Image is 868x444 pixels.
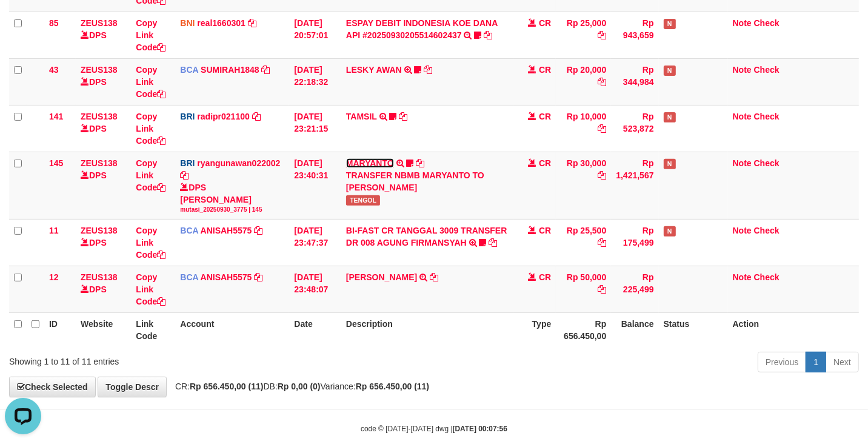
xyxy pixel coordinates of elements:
th: Balance [611,313,658,348]
a: Copy FAHMI RAMADH to clipboard [430,272,438,282]
a: ryangunawan022002 [197,158,280,168]
a: Copy Rp 50,000 to clipboard [598,284,606,294]
span: TENGOL [346,195,380,206]
a: Check [754,226,780,235]
td: Rp 20,000 [556,58,611,105]
a: Copy LESKY AWAN to clipboard [424,65,432,75]
td: [DATE] 23:48:07 [289,266,341,313]
a: LESKY AWAN [346,65,402,75]
a: Check [754,65,780,75]
td: DPS [76,105,131,152]
a: Note [733,158,752,168]
a: Copy Link Code [136,112,165,146]
th: Link Code [131,313,175,348]
a: Copy SUMIRAH1848 to clipboard [261,65,270,75]
th: Description [341,313,513,348]
a: Note [733,18,752,28]
td: [DATE] 23:21:15 [289,105,341,152]
span: CR [539,18,551,28]
a: Copy ANISAH5575 to clipboard [254,226,262,235]
span: CR [539,272,551,282]
td: Rp 1,421,567 [611,152,658,219]
span: BNI [180,18,195,28]
a: Copy radipr021100 to clipboard [252,112,261,121]
span: CR [539,226,551,235]
span: Has Note [664,66,676,76]
a: ESPAY DEBIT INDONESIA KOE DANA API #20250930205514602437 [346,18,498,40]
span: Has Note [664,159,676,169]
td: DPS [76,58,131,105]
a: Copy Link Code [136,65,165,99]
a: ZEUS138 [81,18,118,28]
td: DPS [76,12,131,58]
a: Check [754,112,780,121]
td: [DATE] 23:47:37 [289,220,341,266]
a: Next [826,352,859,372]
span: 145 [49,158,63,168]
th: Website [76,313,131,348]
span: 43 [49,65,59,75]
td: Rp 10,000 [556,105,611,152]
div: Showing 1 to 11 of 11 entries [9,351,353,368]
td: [DATE] 22:18:32 [289,58,341,105]
span: BCA [180,226,198,235]
span: CR: DB: Variance: [169,382,429,391]
a: Note [733,112,752,121]
a: Copy Rp 25,000 to clipboard [598,30,606,40]
a: Copy Rp 20,000 to clipboard [598,77,606,87]
a: Check [754,272,780,282]
span: 85 [49,18,59,28]
span: BRI [180,112,195,121]
a: Copy ryangunawan022002 to clipboard [180,170,189,180]
div: TRANSFER NBMB MARYANTO TO [PERSON_NAME] [346,169,509,193]
a: Copy real1660301 to clipboard [248,18,256,28]
strong: Rp 656.450,00 (11) [356,382,429,391]
th: Action [728,313,859,348]
a: Copy Rp 25,500 to clipboard [598,238,606,247]
td: Rp 523,872 [611,105,658,152]
a: [PERSON_NAME] [346,272,417,282]
a: ZEUS138 [81,65,118,75]
a: Note [733,272,752,282]
th: ID [44,313,76,348]
a: Copy ANISAH5575 to clipboard [254,272,262,282]
th: Type [513,313,556,348]
span: BCA [180,65,198,75]
a: Copy Link Code [136,158,165,192]
th: Status [659,313,728,348]
td: Rp 30,000 [556,152,611,219]
span: Has Note [664,112,676,123]
a: SUMIRAH1848 [201,65,259,75]
a: Copy MARYANTO to clipboard [416,158,424,168]
th: Rp 656.450,00 [556,313,611,348]
a: Copy Link Code [136,226,165,260]
td: [DATE] 23:40:31 [289,152,341,219]
a: real1660301 [197,18,245,28]
div: mutasi_20250930_3775 | 145 [180,206,284,214]
span: 11 [49,226,59,235]
a: ANISAH5575 [201,272,252,282]
a: Check [754,18,780,28]
td: [DATE] 20:57:01 [289,12,341,58]
th: Account [175,313,289,348]
span: 141 [49,112,63,121]
span: CR [539,158,551,168]
th: Date [289,313,341,348]
a: ZEUS138 [81,226,118,235]
span: 12 [49,272,59,282]
td: Rp 175,499 [611,220,658,266]
a: ZEUS138 [81,272,118,282]
span: CR [539,112,551,121]
div: DPS [PERSON_NAME] [180,181,284,214]
a: Check Selected [9,377,96,397]
a: Copy BI-FAST CR TANGGAL 3009 TRANSFER DR 008 AGUNG FIRMANSYAH to clipboard [489,238,497,247]
strong: [DATE] 00:07:56 [453,425,507,433]
a: ZEUS138 [81,112,118,121]
a: Copy Link Code [136,18,165,52]
a: Previous [758,352,806,372]
td: DPS [76,266,131,313]
small: code © [DATE]-[DATE] dwg | [361,425,507,433]
a: 1 [806,352,826,372]
a: Copy Rp 10,000 to clipboard [598,124,606,133]
span: BCA [180,272,198,282]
